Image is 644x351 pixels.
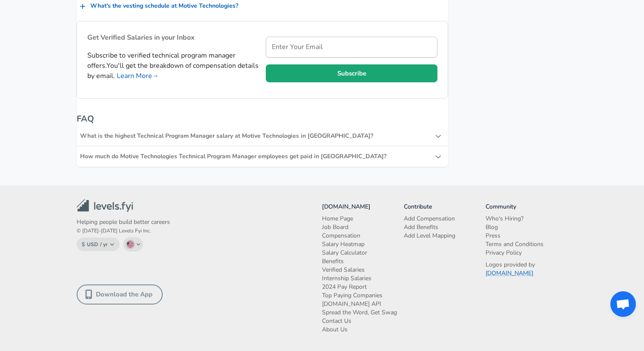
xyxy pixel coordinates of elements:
[123,237,144,252] button: English (US)
[266,64,437,82] button: Subscribe
[77,238,120,251] button: $USD/ yr
[322,266,366,274] a: Verified Salaries
[610,291,636,317] div: Open chat
[80,132,435,140] div: What is the highest Technical Program Manager salary at Motive Technologies in [GEOGRAPHIC_DATA]?
[404,203,486,211] li: Contribute
[80,152,435,161] div: How much do Motive Technologies Technical Program Manager employees get paid in [GEOGRAPHIC_DATA]?
[77,199,133,212] img: levels.fyi
[87,241,98,248] span: USD
[77,112,448,126] h4: FAQ
[77,146,448,167] div: How much do Motive Technologies Technical Program Manager employees get paid in [GEOGRAPHIC_DATA]?
[322,232,362,240] a: Compensation
[87,50,259,81] p: Subscribe to verified offers . You'll get the breakdown of compensation details by email.
[322,300,382,308] a: [DOMAIN_NAME] API
[322,257,345,266] a: Benefits
[404,223,440,232] a: Add Benefits
[100,241,108,248] span: / yr
[486,203,567,211] li: Community
[486,269,533,277] a: [DOMAIN_NAME]
[486,240,545,249] a: Terms and Conditions
[322,249,368,257] a: Salary Calculator
[322,291,384,300] a: Top Paying Companies
[152,51,236,60] span: Technical Program Manager
[486,223,499,232] a: Blog
[77,126,448,146] div: What is the highest Technical Program Manager salary at Motive Technologies in [GEOGRAPHIC_DATA]?
[486,261,567,278] p: Logos provided by
[322,223,350,232] a: Job Board
[127,241,134,248] img: English (US)
[77,227,151,234] span: © [DATE]-[DATE] Levels Fyi Inc.
[117,71,159,81] a: Learn More→
[322,308,398,317] a: Spread the Word, Get Swag
[322,317,353,325] a: Contact Us
[77,284,163,304] a: Download the App
[404,232,457,240] a: Add Level Mapping
[82,241,85,248] span: $
[486,249,523,257] a: Privacy Policy
[87,32,259,44] h6: Get Verified Salaries in your Inbox
[322,274,373,283] a: Internship Salaries
[322,240,366,249] a: Salary Heatmap
[77,218,170,226] p: Helping people build better careers
[486,232,502,240] a: Press
[404,215,456,223] a: Add Compensation
[322,283,368,291] a: 2024 Pay Report
[322,203,404,211] li: [DOMAIN_NAME]
[322,215,354,223] a: Home Page
[322,325,349,334] a: About Us
[486,215,525,223] a: Who's Hiring?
